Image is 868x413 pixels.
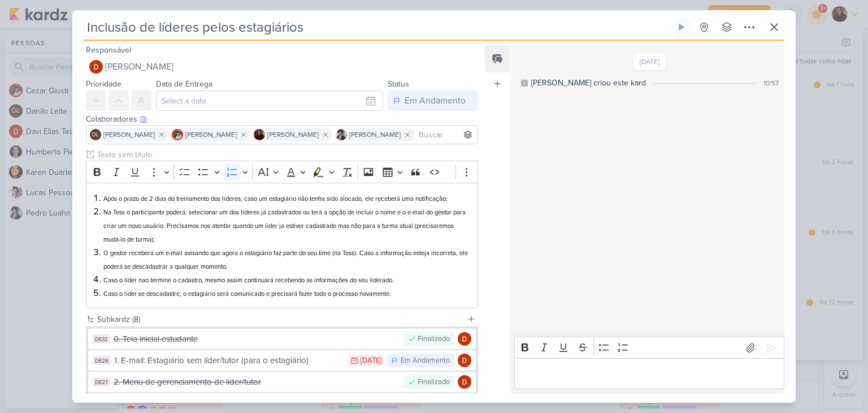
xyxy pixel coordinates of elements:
button: [PERSON_NAME] [86,57,478,77]
div: Finalizado [418,377,450,388]
div: 0. Tela inicial estudante [114,333,398,346]
span: Na Tess o participante poderá: selecionar um dos líderes já cadastrados ou terá a opção de inclui... [103,209,466,243]
button: DE27 2. Menu de gerenciamento de líder/tutor Finalizado [88,372,476,392]
div: DE26 [93,356,111,365]
input: Kard Sem Título [84,17,669,37]
span: O gestor receberá um e-mail avisando que agora o estagiário faz parte do seu time (na Tess). Caso... [103,249,468,270]
div: Em Andamento [401,355,450,367]
span: Caso o líder nao termine o cadastro, mesmo assim continuará recebendo as informações do seu lider... [103,277,394,284]
div: Editor toolbar [514,337,784,359]
img: Davi Elias Teixeira [89,60,103,74]
button: DE32 0. Tela inicial estudante Finalizado [88,329,476,349]
img: Jaqueline Molina [254,129,265,140]
div: Colaboradores [86,113,478,125]
span: [PERSON_NAME] [105,60,173,74]
img: Davi Elias Teixeira [458,354,471,367]
span: [PERSON_NAME] [349,130,401,140]
div: DE32 [93,334,110,343]
div: [PERSON_NAME] criou este kard [531,77,646,89]
div: Editor editing area: main [514,358,784,389]
div: Editor toolbar [86,161,478,183]
img: Pedro Luahn Simões [336,129,347,140]
label: Responsável [86,45,131,55]
div: DE27 [93,377,110,386]
div: 10:57 [763,78,779,88]
img: Cezar Giusti [172,129,183,140]
div: Subkardz (8) [97,313,462,325]
label: Status [388,79,409,89]
div: [DATE] [361,357,381,364]
img: Davi Elias Teixeira [458,332,471,346]
span: [PERSON_NAME] [267,130,319,140]
div: Finalizado [418,334,450,345]
div: 2. Menu de gerenciamento de líder/tutor [114,376,398,389]
span: Após o prazo de 2 dias do treinamento dos líderes, caso um estagiário não tenha sido alocado, ele... [103,195,448,203]
p: DL [92,132,99,138]
input: Texto sem título [95,149,478,161]
img: Davi Elias Teixeira [458,375,471,389]
button: DE26 1. E-mail: Estagiário sem líder/tutor (para o estagiário) [DATE] Em Andamento [88,350,476,371]
div: Danilo Leite [90,129,101,140]
div: Em Andamento [405,94,466,107]
button: Em Andamento [388,91,478,111]
input: Select a date [156,91,383,111]
span: Caso o líder se descadastre, o estagiário será comunicado e precisará fazer todo o processo novam... [103,290,391,298]
div: Editor editing area: main [86,183,478,309]
label: Data de Entrega [156,79,212,89]
span: [PERSON_NAME] [103,130,155,140]
span: [PERSON_NAME] [185,130,237,140]
div: Ligar relógio [677,23,686,32]
label: Prioridade [86,79,121,89]
div: 1. E-mail: Estagiário sem líder/tutor (para o estagiário) [114,354,342,367]
input: Buscar [416,128,475,141]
